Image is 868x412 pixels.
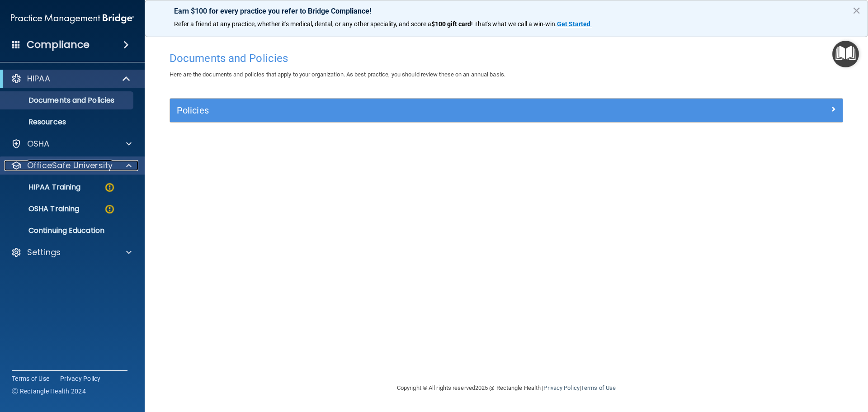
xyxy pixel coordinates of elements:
span: Refer a friend at any practice, whether it's medical, dental, or any other speciality, and score a [174,20,431,28]
a: Get Started [557,20,592,28]
h4: Documents and Policies [170,52,843,64]
iframe: Drift Widget Chat Controller [712,348,857,384]
span: Here are the documents and policies that apply to your organization. As best practice, you should... [170,71,505,78]
a: Settings [11,247,132,258]
a: Terms of Use [581,384,616,391]
p: Earn $100 for every practice you refer to Bridge Compliance! [174,7,839,15]
a: OSHA [11,138,132,149]
img: PMB logo [11,9,134,28]
p: Documents and Policies [6,96,129,105]
a: Policies [177,103,836,118]
a: OfficeSafe University [11,160,132,171]
a: Terms of Use [12,374,49,383]
a: Privacy Policy [60,374,101,383]
button: Open Resource Center [832,41,859,67]
p: Continuing Education [6,226,129,235]
strong: $100 gift card [431,20,471,28]
p: OSHA [27,138,50,149]
a: Privacy Policy [543,384,579,391]
p: OfficeSafe University [27,160,113,171]
span: ! That's what we call a win-win. [471,20,557,28]
p: Resources [6,118,129,127]
span: Ⓒ Rectangle Health 2024 [12,387,86,396]
button: Close [852,3,861,18]
img: warning-circle.0cc9ac19.png [104,182,115,193]
h4: Compliance [27,38,90,51]
p: OSHA Training [6,204,79,213]
img: warning-circle.0cc9ac19.png [104,204,115,215]
p: HIPAA [27,73,50,84]
div: Copyright © All rights reserved 2025 @ Rectangle Health | | [341,374,671,403]
p: Settings [27,247,61,258]
h5: Policies [177,105,668,115]
strong: Get Started [557,20,590,28]
a: HIPAA [11,73,131,84]
p: HIPAA Training [6,183,80,192]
